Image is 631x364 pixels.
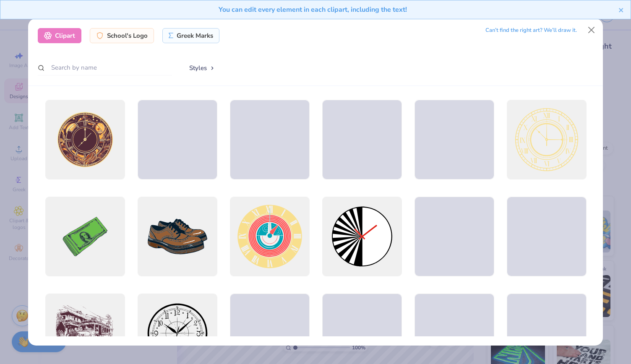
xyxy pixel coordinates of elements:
[584,22,600,38] button: Close
[7,5,618,15] div: You can edit every element in each clipart, including the text!
[90,28,154,43] div: School's Logo
[485,23,577,38] div: Can’t find the right art? We’ll draw it.
[38,28,81,43] div: Clipart
[618,5,624,15] button: close
[162,28,220,43] div: Greek Marks
[180,60,224,76] button: Styles
[38,60,172,75] input: Search by name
